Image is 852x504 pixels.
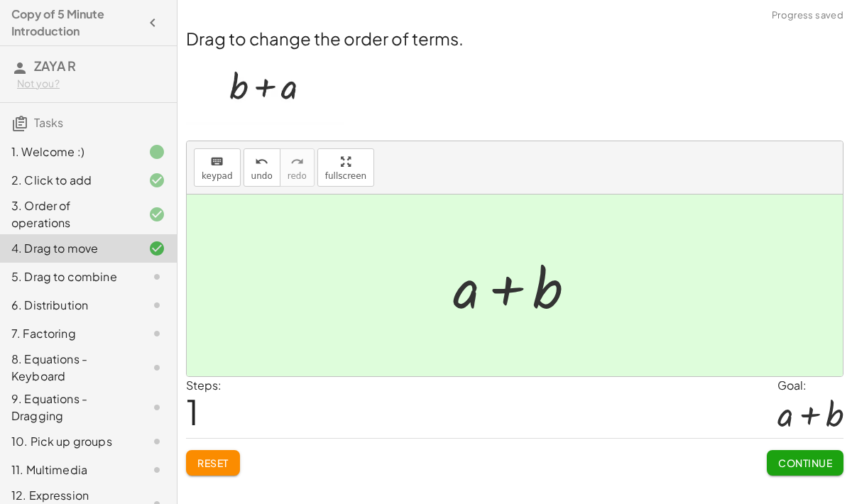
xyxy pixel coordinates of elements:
span: fullscreen [325,171,366,181]
div: 8. Equations - Keyboard [11,351,126,385]
div: 6. Distribution [11,297,126,314]
i: Task finished and correct. [148,206,165,223]
span: Progress saved [772,9,843,23]
div: Goal: [777,377,843,394]
i: Task not started. [148,461,165,478]
span: keypad [202,171,233,181]
i: redo [290,153,304,170]
img: 83ef8341d0fd3fab0dc493eb00344061b23545286638586ffed04260953742d5.webp [186,50,344,125]
div: Not you? [17,77,165,91]
span: redo [288,171,307,181]
span: 1 [186,390,199,433]
button: Reset [186,450,240,476]
button: keyboardkeypad [194,148,241,187]
div: 7. Factoring [11,325,126,342]
i: Task not started. [148,325,165,342]
i: Task finished and correct. [148,172,165,189]
div: 4. Drag to move [11,240,126,257]
div: 1. Welcome :) [11,143,126,160]
button: Continue [767,450,843,476]
i: keyboard [210,153,224,170]
i: Task not started. [148,297,165,314]
div: 11. Multimedia [11,461,126,478]
span: ZAYA R [34,57,76,74]
div: 2. Click to add [11,172,126,189]
div: 5. Drag to combine [11,268,126,285]
div: 3. Order of operations [11,197,126,231]
span: Tasks [34,115,63,130]
div: 10. Pick up groups [11,433,126,450]
span: undo [251,171,273,181]
span: Reset [197,456,229,469]
i: Task not started. [148,268,165,285]
i: undo [255,153,268,170]
button: undoundo [244,148,280,187]
i: Task finished. [148,143,165,160]
h2: Drag to change the order of terms. [186,26,843,50]
i: Task finished and correct. [148,240,165,257]
button: redoredo [280,148,315,187]
i: Task not started. [148,359,165,376]
button: fullscreen [317,148,374,187]
i: Task not started. [148,399,165,416]
span: Continue [778,456,832,469]
label: Steps: [186,378,222,393]
i: Task not started. [148,433,165,450]
h4: Copy of 5 Minute Introduction [11,6,140,40]
div: 9. Equations - Dragging [11,390,126,424]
